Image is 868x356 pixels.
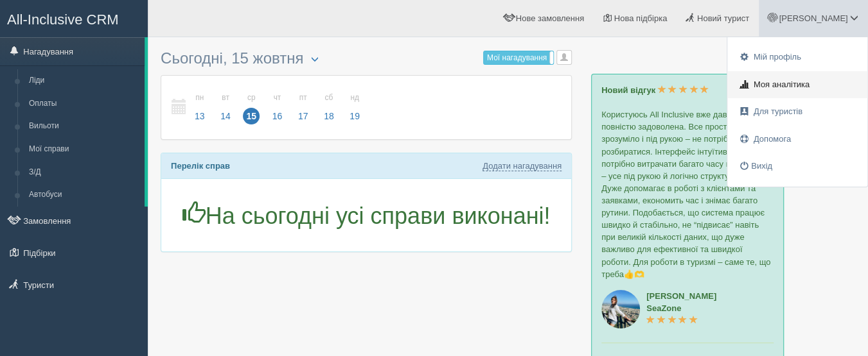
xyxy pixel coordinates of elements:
[346,108,363,124] span: 19
[516,13,584,23] span: Нове замовлення
[7,12,119,28] span: All-Inclusive CRM
[191,108,208,124] span: 13
[291,85,315,130] a: пт 17
[23,161,145,184] a: З/Д
[321,108,337,124] span: 18
[601,108,774,280] p: Користуюсь All Inclusive вже давно і повністю задоволена. Все просто, зручно, зрозуміло і під рук...
[269,108,286,124] span: 16
[601,290,640,328] img: aicrm_6724.jpg
[295,92,312,103] small: пт
[23,115,145,138] a: Вильоти
[727,71,867,99] a: Моя аналітика
[213,85,238,130] a: вт 14
[346,92,363,103] small: нд
[191,92,208,103] small: пн
[23,138,145,161] a: Мої справи
[601,85,709,95] a: Новий відгук
[614,13,668,23] span: Нова підбірка
[265,85,290,130] a: чт 16
[1,1,147,36] a: All-Inclusive CRM
[697,13,749,23] span: Новий турист
[727,126,867,153] a: Допомога
[217,92,234,103] small: вт
[727,153,867,180] a: Вихід
[243,108,260,124] span: 15
[217,108,234,124] span: 14
[188,85,212,130] a: пн 13
[321,92,337,103] small: сб
[342,85,364,130] a: нд 19
[317,85,341,130] a: сб 18
[171,201,562,229] h1: На сьогодні усі справи виконані!
[171,161,230,171] b: Перелік справ
[483,161,562,171] a: Додати нагадування
[295,108,312,124] span: 17
[754,52,801,62] span: Мій профіль
[754,134,791,144] span: Допомога
[243,92,260,103] small: ср
[161,50,572,69] h3: Сьогодні, 15 жовтня
[727,98,867,126] a: Для туристів
[727,44,867,71] a: Мій профіль
[269,92,286,103] small: чт
[23,69,145,92] a: Ліди
[487,53,547,62] span: Мої нагадування
[779,13,847,23] span: [PERSON_NAME]
[754,106,802,116] span: Для туристів
[239,85,263,130] a: ср 15
[754,80,810,89] span: Моя аналітика
[646,291,716,325] a: [PERSON_NAME]SeaZone
[23,183,145,207] a: Автобуси
[23,92,145,115] a: Оплаты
